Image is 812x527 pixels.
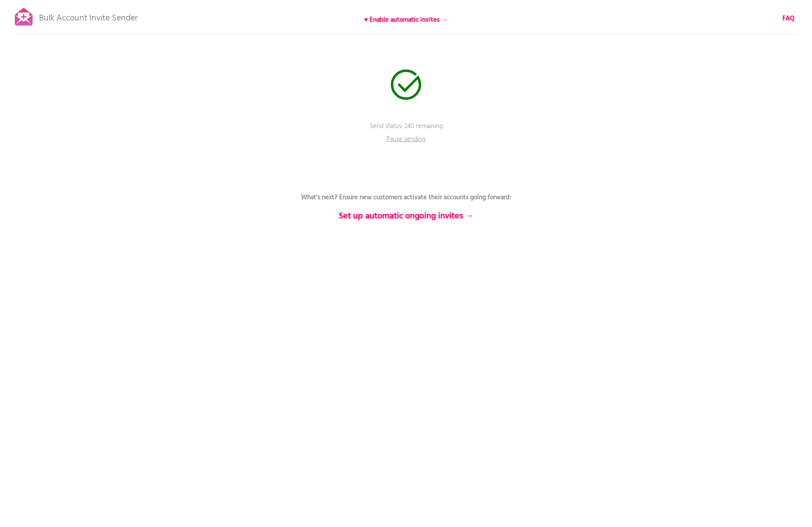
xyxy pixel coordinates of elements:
[380,135,432,148] p: Pause sending
[783,13,795,24] b: FAQ
[339,209,474,223] b: Set up automatic ongoing invites →
[39,5,138,27] p: Bulk Account Invite Sender
[783,14,795,23] a: FAQ
[301,192,511,203] b: What's next? Ensure new customers activate their accounts going forward:
[276,122,536,143] p: Send status: 240 remaining
[364,15,448,25] b: ♥ Enable automatic invites →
